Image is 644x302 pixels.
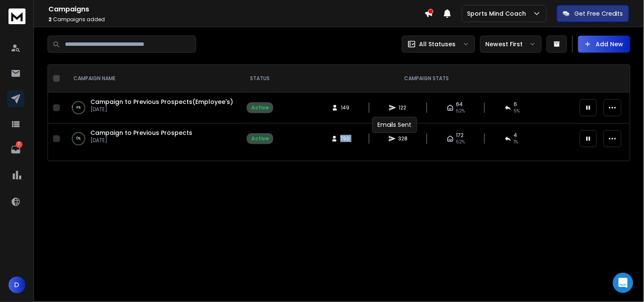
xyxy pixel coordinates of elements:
span: 172 [456,132,464,139]
th: CAMPAIGN STATS [278,65,575,92]
p: [DATE] [90,137,192,144]
p: 7 [16,141,22,148]
button: Add New [578,36,630,53]
a: 7 [7,141,24,158]
span: 4 [514,132,517,139]
a: Campaign to Previous Prospects [90,129,192,137]
p: All Statuses [419,40,456,48]
button: D [8,277,25,294]
p: Get Free Credits [575,9,623,18]
span: 52 % [456,139,465,145]
div: Active [251,104,269,111]
span: 64 [456,101,463,108]
div: Emails Sent [372,117,417,133]
td: 0%Campaign to Previous Prospects[DATE] [63,123,242,154]
button: Newest First [480,36,542,53]
th: CAMPAIGN NAME [63,65,242,92]
h1: Campaigns [48,4,425,14]
span: 328 [398,135,408,142]
td: 4%Campaign to Previous Prospects(Employee's)[DATE] [63,92,242,123]
p: 0 % [76,134,81,143]
p: Campaigns added [48,16,425,23]
span: 149 [341,104,349,111]
span: 122 [399,104,407,111]
div: Open Intercom Messenger [613,273,633,293]
span: 52 % [456,108,465,115]
button: Get Free Credits [557,5,629,22]
img: logo [8,8,25,24]
span: 2 [48,16,52,23]
span: 790 [340,135,350,142]
p: 4 % [76,103,81,112]
a: Campaign to Previous Prospects(Employee's) [90,98,233,106]
th: STATUS [242,65,278,92]
span: 1 % [514,139,518,145]
p: [DATE] [90,106,233,113]
span: 6 [514,101,517,108]
span: 5 % [514,108,520,115]
div: Active [251,135,269,142]
p: Sports Mind Coach [467,9,530,18]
